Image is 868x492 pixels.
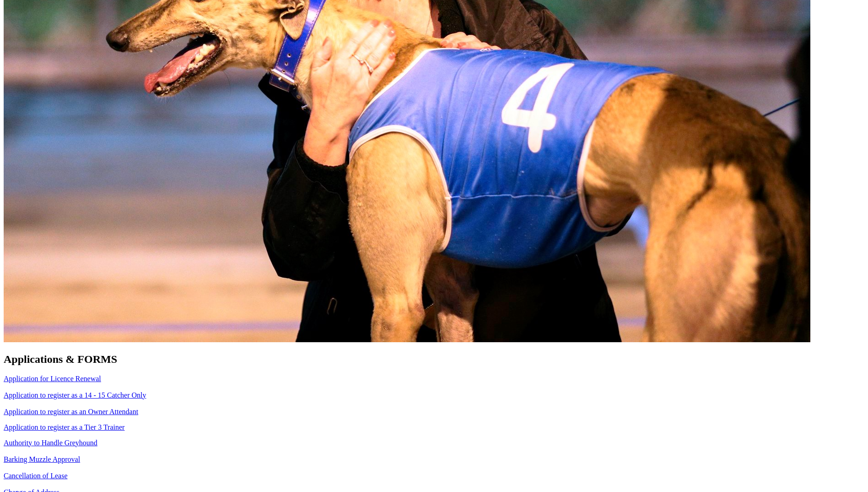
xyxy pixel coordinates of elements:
[4,408,138,415] a: Application to register as an Owner Attendant
[4,455,80,463] a: Barking Muzzle Approval
[4,391,146,399] a: Application to register as a 14 - 15 Catcher Only
[4,439,97,447] a: Authority to Handle Greyhound
[4,375,101,383] a: Application for Licence Renewal
[4,472,68,480] a: Cancellation of Lease
[4,353,864,366] h2: Applications & FORMS
[4,423,124,431] a: Application to register as a Tier 3 Trainer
